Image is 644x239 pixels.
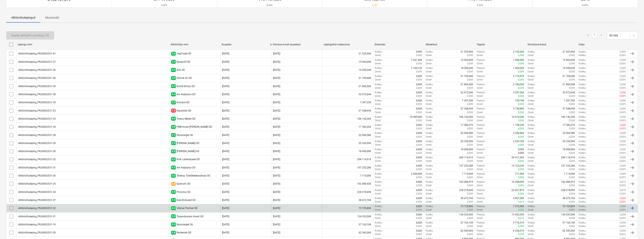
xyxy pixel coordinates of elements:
[11,16,35,20] p: Alltöövõtulepingud
[569,70,575,73] p: 0,00€
[416,107,422,110] p: 0,00€
[518,119,524,122] p: 0,00€
[322,66,373,73] div: 14 200,24€
[461,91,473,94] p: 32 972,64€
[18,60,56,63] div: Alltöövõtuleping_PRJ0002531-37
[222,85,229,88] div: [DATE]
[467,119,473,122] p: 0,00€
[477,111,483,114] p: Ootel :
[375,102,381,106] p: Ootel :
[513,66,524,70] p: 1 420,02€
[375,54,381,57] p: Ootel :
[426,58,433,62] p: Kokku :
[619,86,626,90] p: 0,00%
[579,58,586,62] p: Kokku :
[322,58,373,65] div: 15 965,00€
[258,4,281,7] p: 0,00€
[623,219,644,239] iframe: Chat Widget
[528,66,535,70] p: Kokku :
[518,78,524,82] p: 0,00€
[518,102,524,106] p: 0,00€
[579,111,586,114] p: Kokku :
[171,84,176,88] span: 4,2
[416,127,422,130] p: 0,00€
[416,70,422,73] p: 0,00€
[579,62,586,65] p: Kokku :
[375,111,381,114] p: Ootel :
[461,123,473,127] p: 17 382,27€
[513,83,524,86] p: 2 186,05€
[416,131,422,135] p: 0,00€
[467,94,473,98] p: 0,00€
[467,86,473,90] p: 0,00€
[467,54,473,57] p: 0,00€
[322,205,373,212] div: 73 725,80€
[562,66,575,70] p: 14 200,24€
[477,66,485,70] p: Peetud :
[569,62,575,65] p: 0,00€
[416,74,422,78] p: 0,00€
[513,50,524,54] p: 2 152,60€
[426,86,432,90] p: Ootel :
[375,91,382,94] p: Kokku :
[416,123,422,127] p: 0,00€
[365,4,385,7] p: 0,08€
[467,102,473,106] p: 0,00€
[411,58,422,62] p: 7 241,50€
[18,85,56,88] div: Alltöövõtuleping_PRJ0002531-39
[528,107,535,110] p: Kokku :
[579,119,586,122] p: Kokku :
[177,109,191,112] div: Kipsitööd OÜ
[375,131,382,135] p: Kokku :
[569,78,575,82] p: 0,00€
[569,94,575,98] p: 0,00€
[518,54,524,57] p: 0,00€
[426,99,433,102] p: Kokku :
[375,50,382,54] p: Kokku :
[528,102,534,106] p: Ootel :
[569,86,575,90] p: 0,00€
[18,77,56,79] div: Alltöövõtuleping_PRJ0002531-40
[620,99,626,102] p: 0,00€
[579,123,586,127] p: Kokku :
[416,91,422,94] p: 0,00€
[461,107,473,110] p: 37 348,95€
[528,74,535,78] p: Kokku :
[619,78,626,82] p: 0,00%
[416,111,422,114] p: 0,00€
[426,54,432,57] p: Ootel :
[322,189,373,196] div: 228 218,69€
[462,99,473,102] p: 7 397,35€
[477,83,485,86] p: Peetud :
[375,66,382,70] p: Kokku :
[222,60,229,63] div: [DATE]
[273,125,280,128] div: [DATE]
[562,123,575,127] p: 17 382,27€
[579,102,586,106] p: Kokku :
[513,107,524,110] p: 3 734,89€
[619,119,626,122] p: 0,00%
[619,111,626,114] p: 0,00%
[579,86,586,90] p: Kokku :
[222,52,229,55] div: [DATE]
[322,115,373,122] div: 106 142,36€
[426,50,433,54] p: Kokku :
[562,74,575,78] p: 21 769,68€
[273,101,280,104] div: [DATE]
[375,70,381,73] p: Ootel :
[177,125,212,128] div: FMB Invest Grupp OÜ
[416,102,422,106] p: 0,00€
[375,107,382,110] p: Kokku :
[513,123,524,127] p: 1 738,23€
[528,78,534,82] p: Ootel :
[528,127,534,130] p: Ootel :
[171,68,176,72] span: 4,6
[467,62,473,65] p: 0,00€
[619,70,626,73] p: 0,00%
[620,123,626,127] p: 0,00€
[467,127,473,130] p: 0,00€
[171,76,176,80] span: 4,8
[273,68,280,71] div: [DATE]
[579,70,586,73] p: Kokku :
[477,74,485,78] p: Peetud :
